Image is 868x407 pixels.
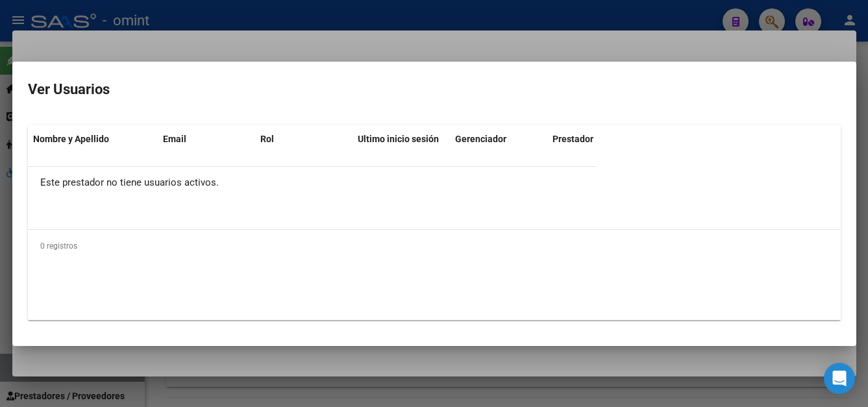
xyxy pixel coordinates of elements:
datatable-header-cell: Prestador [547,125,645,153]
div: Este prestador no tiene usuarios activos. [28,167,597,199]
span: Prestador [552,134,593,144]
div: Open Intercom Messenger [824,363,855,394]
datatable-header-cell: Nombre y Apellido [28,125,158,153]
span: Rol [260,134,274,144]
span: Gerenciador [455,134,506,144]
datatable-header-cell: Ultimo inicio sesión [353,125,450,153]
h2: Ver Usuarios [28,77,841,102]
datatable-header-cell: Gerenciador [450,125,547,153]
datatable-header-cell: Rol [255,125,353,153]
datatable-header-cell: Email [158,125,255,153]
span: Email [163,134,186,144]
div: 0 registros [28,230,841,262]
span: Ultimo inicio sesión [358,134,439,144]
span: Nombre y Apellido [33,134,109,144]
